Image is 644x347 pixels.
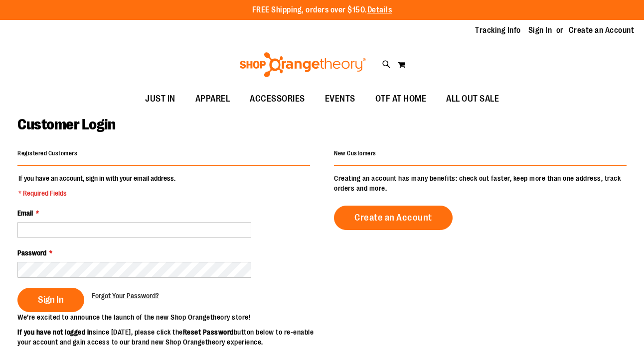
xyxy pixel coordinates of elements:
span: Sign In [38,294,64,305]
p: Creating an account has many benefits: check out faster, keep more than one address, track orders... [334,173,627,193]
a: Forgot Your Password? [92,291,159,301]
span: EVENTS [325,88,355,110]
strong: Reset Password [183,328,234,336]
span: Password [17,249,46,257]
span: Create an Account [354,212,432,223]
legend: If you have an account, sign in with your email address. [17,173,176,198]
span: Email [17,209,33,217]
span: APPAREL [195,88,230,110]
span: * Required Fields [18,188,175,198]
p: FREE Shipping, orders over $150. [252,4,392,16]
span: Customer Login [17,116,115,133]
button: Sign In [17,288,84,312]
a: Create an Account [334,206,453,230]
span: OTF AT HOME [375,88,427,110]
span: ACCESSORIES [250,88,305,110]
img: Shop Orangetheory [238,52,367,77]
p: We’re excited to announce the launch of the new Shop Orangetheory store! [17,312,322,322]
strong: Registered Customers [17,150,77,157]
span: ALL OUT SALE [446,88,499,110]
strong: New Customers [334,150,376,157]
a: Tracking Info [475,25,521,36]
a: Details [367,5,392,14]
a: Sign In [528,25,552,36]
a: Create an Account [569,25,635,36]
strong: If you have not logged in [17,328,93,336]
span: Forgot Your Password? [92,292,159,300]
p: since [DATE], please click the button below to re-enable your account and gain access to our bran... [17,327,322,347]
span: JUST IN [145,88,175,110]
